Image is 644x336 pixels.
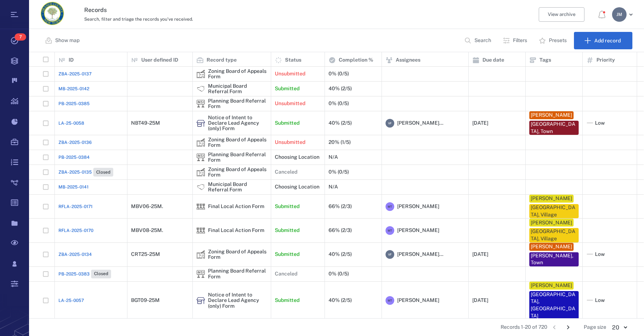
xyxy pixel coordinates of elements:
[329,252,352,257] div: 40% (2/5)
[531,204,577,218] div: [GEOGRAPHIC_DATA], Village
[584,324,606,331] span: Page size
[549,37,567,44] p: Presets
[275,85,299,92] p: Submitted
[329,86,352,91] div: 40% (2/5)
[498,32,533,49] button: Filters
[41,32,85,49] button: Show map
[15,33,26,41] span: 7
[208,268,267,279] div: Planning Board Referral Form
[58,251,92,258] a: ZBA-2025-0134
[196,250,205,259] img: icon Zoning Board of Appeals Form
[208,228,264,233] div: Final Local Action Form
[41,2,64,28] a: Go home
[58,203,93,210] a: RFLA-2025-0171
[531,195,572,202] div: [PERSON_NAME]
[196,270,205,278] img: icon Planning Board Referral Form
[196,84,205,93] div: Municipal Board Referral Form
[472,120,488,126] div: [DATE]
[208,167,267,178] div: Zoning Board of Appeals Form
[612,7,635,22] button: JM
[329,298,352,303] div: 40% (2/5)
[531,243,572,250] div: [PERSON_NAME]
[329,204,352,209] div: 66% (2/3)
[275,120,299,127] p: Submitted
[329,120,352,126] div: 40% (2/5)
[606,323,632,332] div: 20
[531,112,572,119] div: [PERSON_NAME]
[196,183,205,191] img: icon Municipal Board Referral Form
[474,37,491,44] p: Search
[531,219,572,227] div: [PERSON_NAME]
[397,251,443,258] span: [PERSON_NAME]...
[84,6,437,14] h3: Records
[208,69,267,80] div: Zoning Board of Appeals Form
[539,57,551,64] p: Tags
[196,99,205,108] div: Planning Board Referral Form
[386,226,394,235] div: M T
[141,57,178,64] p: User defined ID
[329,101,349,106] div: 0% (0/5)
[329,154,338,160] div: N/A
[93,271,110,277] span: Closed
[58,227,93,234] a: RFLA-2025-0170
[339,57,373,64] p: Completion %
[58,100,90,107] a: PB-2025-0385
[386,202,394,211] div: M T
[196,119,205,128] div: Notice of Intent to Declare Lead Agency (only) Form
[472,298,488,303] div: [DATE]
[275,270,297,278] p: Canceled
[58,154,90,161] span: PB-2025-0384
[329,140,351,145] div: 20% (1/5)
[58,86,89,92] a: MB-2025-0142
[196,250,205,259] div: Zoning Board of Appeals Form
[275,70,305,78] p: Unsubmitted
[196,183,205,191] div: Municipal Board Referral Form
[58,71,91,77] a: ZBA-2025-0137
[84,17,193,22] span: Search, filter and triage the records you've received.
[275,203,299,210] p: Submitted
[196,138,205,147] div: Zoning Board of Appeals Form
[208,152,267,163] div: Planning Board Referral Form
[131,204,163,209] div: MBV06-25M.
[531,121,577,135] div: [GEOGRAPHIC_DATA], Town
[58,169,92,175] span: ZBA-2025-0135
[574,32,632,49] button: Add record
[386,119,394,128] div: V F
[396,57,420,64] p: Assignees
[208,182,267,193] div: Municipal Board Referral Form
[196,70,205,78] img: icon Zoning Board of Appeals Form
[41,2,64,25] img: Orange County Planning Department logo
[196,70,205,78] div: Zoning Board of Appeals Form
[196,168,205,177] img: icon Zoning Board of Appeals Form
[386,250,394,259] div: V F
[275,100,305,107] p: Unsubmitted
[208,292,267,309] div: Notice of Intent to Declare Lead Agency (only) Form
[531,252,577,266] div: [PERSON_NAME], Town
[329,184,338,190] div: N/A
[275,183,319,191] p: Choosing Location
[131,298,160,303] div: BGT09-25M
[275,227,299,234] p: Submitted
[329,169,349,175] div: 0% (0/5)
[397,297,439,304] span: [PERSON_NAME]
[397,203,439,210] span: [PERSON_NAME]
[58,139,92,146] a: ZBA-2025-0136
[397,227,439,234] span: [PERSON_NAME]
[562,322,574,333] button: Go to next page
[196,202,205,211] div: Final Local Action Form
[275,169,297,176] p: Canceled
[58,120,84,126] a: LA-25-0058
[208,137,267,148] div: Zoning Board of Appeals Form
[207,57,237,64] p: Record type
[55,37,80,44] p: Show map
[58,271,90,277] span: PB-2025-0383
[612,7,627,22] div: J M
[329,271,349,277] div: 0% (0/5)
[95,169,112,175] span: Closed
[208,115,267,132] div: Notice of Intent to Declare Lead Agency (only) Form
